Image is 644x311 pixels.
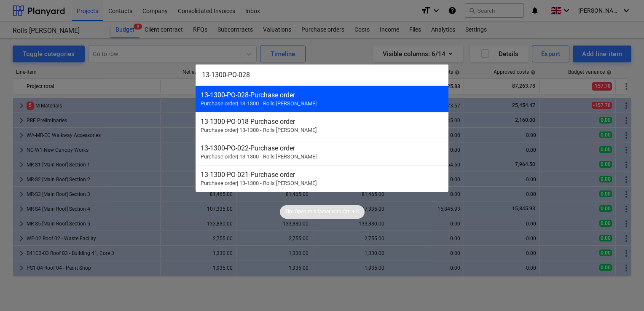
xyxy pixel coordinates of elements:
input: Search for projects, line-items, subcontracts, valuations, subcontractors... [196,64,448,86]
div: 13-1300-PO-022 - Purchase order [201,144,443,152]
span: Purchase order | 13-1300 - Rolls [PERSON_NAME] [201,180,317,186]
div: Tip:Open this faster withCtrl + K [280,205,365,219]
span: Purchase order | 13-1300 - Rolls [PERSON_NAME] [201,127,317,133]
span: Purchase order | 13-1300 - Rolls [PERSON_NAME] [201,100,317,107]
div: 13-1300-PO-018-Purchase orderPurchase order| 13-1300 - Rolls [PERSON_NAME] [196,112,448,139]
div: 13-1300-PO-021 - Purchase order [201,171,443,179]
span: Purchase order | 13-1300 - Rolls [PERSON_NAME] [201,153,317,160]
p: Open this faster with [295,208,341,215]
div: 13-1300-PO-028 - Purchase order [201,91,443,99]
p: Ctrl + K [343,208,360,215]
div: 13-1300-PO-018 - Purchase order [201,118,443,126]
div: 13-1300-PO-028-Purchase orderPurchase order| 13-1300 - Rolls [PERSON_NAME] [196,86,448,112]
div: 13-1300-PO-021-Purchase orderPurchase order| 13-1300 - Rolls [PERSON_NAME] [196,165,448,192]
p: Tip: [285,208,293,215]
div: 13-1300-PO-022-Purchase orderPurchase order| 13-1300 - Rolls [PERSON_NAME] [196,139,448,165]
